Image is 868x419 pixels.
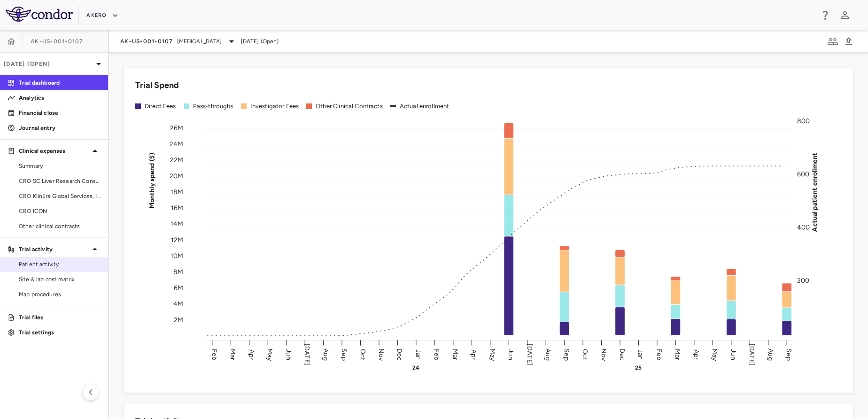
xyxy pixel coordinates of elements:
[526,344,534,365] text: [DATE]
[19,124,101,132] p: Journal entry
[618,348,626,360] text: Dec
[145,102,176,111] div: Direct Fees
[581,348,589,360] text: Oct
[729,349,737,360] text: Jun
[797,223,810,231] tspan: 400
[377,348,385,361] text: Nov
[19,222,101,230] span: Other clinical contracts
[19,192,101,200] span: CRO KlinEra Global Services, Inc.
[635,364,642,371] text: 25
[767,348,775,360] text: Aug
[19,260,101,269] span: Patient activity
[544,348,552,360] text: Aug
[170,188,183,196] tspan: 18M
[811,152,819,231] tspan: Actual patient enrollment
[19,245,89,253] p: Trial activity
[210,348,218,360] text: Feb
[470,349,478,359] text: Apr
[19,162,101,170] span: Summary
[414,349,422,359] text: Jan
[748,344,756,365] text: [DATE]
[433,348,441,360] text: Feb
[19,275,101,284] span: Site & lab cost matrix
[600,348,608,361] text: Nov
[303,344,311,365] text: [DATE]
[266,348,274,361] text: May
[31,38,84,45] span: AK-US-001-0107
[86,8,118,23] button: Akero
[655,348,663,360] text: Feb
[19,109,101,117] p: Financial close
[177,37,222,46] span: [MEDICAL_DATA]
[170,124,183,132] tspan: 26M
[174,316,183,324] tspan: 2M
[229,348,237,360] text: Mar
[6,7,73,22] img: logo-full-BYUhSk78.svg
[170,156,183,164] tspan: 22M
[451,348,459,360] text: Mar
[19,313,101,322] p: Trial files
[120,38,173,45] span: AK-US-001-0107
[171,204,183,212] tspan: 16M
[19,147,89,155] p: Clinical expenses
[488,348,496,361] text: May
[171,236,183,244] tspan: 12M
[170,172,183,180] tspan: 20M
[170,140,183,148] tspan: 24M
[135,79,179,92] h6: Trial Spend
[636,349,644,359] text: Jan
[19,79,101,87] p: Trial dashboard
[170,252,183,260] tspan: 10M
[563,348,571,360] text: Sep
[797,277,809,285] tspan: 200
[785,348,793,360] text: Sep
[674,348,682,360] text: Mar
[4,60,93,68] p: [DATE] (Open)
[797,170,809,178] tspan: 600
[395,348,403,360] text: Dec
[148,152,156,208] tspan: Monthly spend ($)
[250,102,299,111] div: Investigator Fees
[359,348,367,360] text: Oct
[173,300,183,308] tspan: 4M
[173,268,183,276] tspan: 8M
[507,349,515,360] text: Jun
[322,348,330,360] text: Aug
[692,349,700,359] text: Apr
[316,102,383,111] div: Other Clinical Contracts
[193,102,233,111] div: Pass-throughs
[711,348,719,361] text: May
[174,284,183,292] tspan: 6M
[19,290,101,299] span: Map procedures
[340,348,348,360] text: Sep
[797,117,810,125] tspan: 800
[248,349,256,359] text: Apr
[412,364,419,371] text: 24
[19,94,101,102] p: Analytics
[400,102,449,111] div: Actual enrollment
[241,37,279,46] span: [DATE] (Open)
[170,220,183,228] tspan: 14M
[285,349,293,360] text: Jun
[19,207,101,215] span: CRO ICON
[19,177,101,185] span: CRO SC Liver Research Consortium LLC
[19,328,101,337] p: Trial settings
